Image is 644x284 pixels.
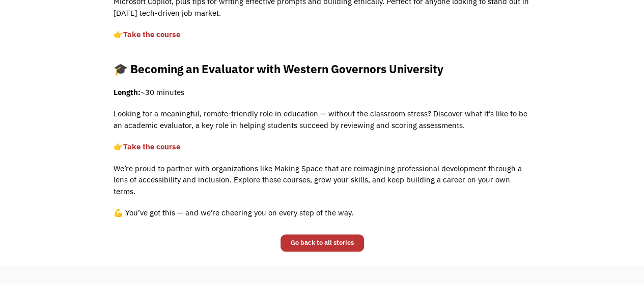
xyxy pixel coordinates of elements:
[114,108,531,131] p: Looking for a meaningful, remote-friendly role in education — without the classroom stress? Disco...
[114,207,531,219] p: 💪 You’ve got this — and we’re cheering you on every step of the way.
[114,61,443,76] strong: 🎓 Becoming an Evaluator with Western Governors University
[114,29,531,52] p: 👉
[123,142,180,151] a: Take the course
[114,87,531,99] p: ~30 minutes
[281,234,364,251] a: Go back to all stories
[114,163,531,198] p: We’re proud to partner with organizations like Making Space that are reimagining professional dev...
[123,29,180,39] a: Take the course‍
[114,141,531,153] p: 👉
[114,87,141,97] strong: Length:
